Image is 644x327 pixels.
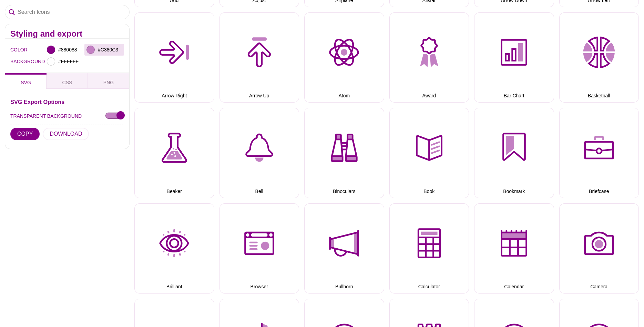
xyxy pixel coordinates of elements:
button: Binoculars [304,108,384,198]
button: Book [389,108,469,198]
button: Basketball [559,12,639,103]
button: COPY [10,128,40,140]
button: Bookmark [474,108,554,198]
button: CSS [47,73,88,89]
button: Bullhorn [304,203,384,294]
label: TRANSPARENT BACKGROUND [10,112,82,121]
span: CSS [62,80,72,85]
button: Browser [219,203,299,294]
button: PNG [88,73,129,89]
button: Calendar [474,203,554,294]
button: Calculator [389,203,469,294]
h2: Styling and export [10,31,124,37]
button: Arrow Up [219,12,299,103]
h3: SVG Export Options [10,99,124,105]
button: Bar Chart [474,12,554,103]
label: COLOR [10,45,19,54]
span: PNG [103,80,114,85]
button: Beaker [134,108,214,198]
input: Search Icons [5,5,129,19]
button: Briefcase [559,108,639,198]
button: Atom [304,12,384,103]
button: Camera [559,203,639,294]
button: Arrow Right [134,12,214,103]
button: Brilliant [134,203,214,294]
button: Award [389,12,469,103]
label: BACKGROUND [10,57,19,66]
button: Bell [219,108,299,198]
button: DOWNLOAD [43,128,89,140]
